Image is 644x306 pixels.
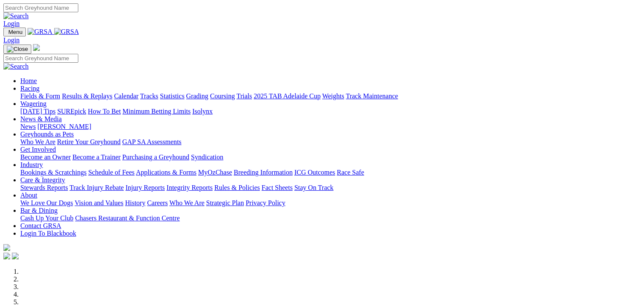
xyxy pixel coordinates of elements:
button: Toggle navigation [3,28,26,36]
a: Purchasing a Greyhound [122,153,189,161]
a: Track Injury Rebate [69,184,124,191]
div: Racing [20,92,641,100]
a: Chasers Restaurant & Function Centre [75,214,180,222]
a: Greyhounds as Pets [20,131,74,138]
img: GRSA [28,28,53,36]
a: Strategic Plan [206,199,244,206]
a: Become a Trainer [72,153,121,161]
a: Home [20,77,37,84]
a: Track Maintenance [346,92,398,100]
a: Login To Blackbook [20,230,76,237]
a: Contact GRSA [20,222,61,229]
a: Breeding Information [234,169,293,176]
a: How To Bet [88,108,121,115]
a: Isolynx [192,108,213,115]
a: Industry [20,161,43,168]
a: Fact Sheets [262,184,293,191]
a: Statistics [160,92,185,100]
a: Tracks [140,92,158,100]
a: Cash Up Your Club [20,214,73,222]
a: Wagering [20,100,47,107]
a: MyOzChase [198,169,232,176]
a: Who We Are [169,199,205,206]
a: Login [3,20,19,27]
a: History [125,199,145,206]
button: Toggle navigation [3,45,31,54]
div: About [20,199,641,207]
img: twitter.svg [12,253,19,259]
img: logo-grsa-white.png [3,244,10,251]
a: SUREpick [57,108,86,115]
div: Get Involved [20,153,641,161]
img: Search [3,63,29,70]
a: Minimum Betting Limits [122,108,191,115]
div: Industry [20,169,641,176]
a: Rules & Policies [214,184,260,191]
a: Bar & Dining [20,207,58,214]
a: Get Involved [20,146,56,153]
a: Privacy Policy [246,199,285,206]
a: 2025 TAB Adelaide Cup [254,92,321,100]
a: Login [3,36,19,44]
a: Stewards Reports [20,184,68,191]
img: logo-grsa-white.png [33,44,40,51]
a: Vision and Values [75,199,123,206]
a: Care & Integrity [20,176,65,184]
a: Fields & Form [20,92,60,100]
a: Coursing [210,92,235,100]
input: Search [3,54,78,63]
a: Trials [236,92,252,100]
span: Menu [8,29,22,35]
a: Calendar [114,92,138,100]
a: Schedule of Fees [88,169,134,176]
a: Race Safe [337,169,364,176]
div: News & Media [20,123,641,131]
img: Close [7,46,28,53]
a: News & Media [20,115,62,122]
img: facebook.svg [3,253,10,259]
a: Stay On Track [294,184,333,191]
a: Bookings & Scratchings [20,169,86,176]
a: Who We Are [20,138,55,145]
a: Integrity Reports [166,184,213,191]
input: Search [3,3,78,12]
a: About [20,192,37,199]
a: GAP SA Assessments [122,138,182,145]
a: News [20,123,36,130]
a: Results & Replays [62,92,112,100]
div: Care & Integrity [20,184,641,192]
img: GRSA [54,28,79,36]
div: Greyhounds as Pets [20,138,641,146]
a: Grading [186,92,208,100]
div: Wagering [20,108,641,115]
a: Applications & Forms [136,169,196,176]
a: ICG Outcomes [294,169,335,176]
a: [DATE] Tips [20,108,55,115]
a: Syndication [191,153,223,161]
img: Search [3,12,29,20]
a: Weights [322,92,344,100]
a: Retire Your Greyhound [57,138,121,145]
a: [PERSON_NAME] [37,123,91,130]
div: Bar & Dining [20,214,641,222]
a: We Love Our Dogs [20,199,73,206]
a: Racing [20,85,39,92]
a: Injury Reports [125,184,165,191]
a: Careers [147,199,168,206]
a: Become an Owner [20,153,71,161]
